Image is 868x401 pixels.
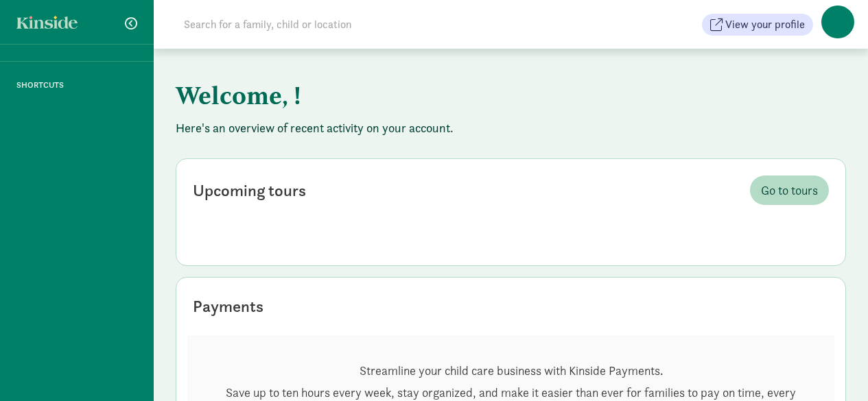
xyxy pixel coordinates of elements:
div: Payments [193,294,263,319]
p: Here's an overview of recent activity on your account. [176,120,846,136]
p: Streamline your child care business with Kinside Payments. [215,363,807,379]
span: View your profile [725,16,805,33]
h1: Welcome, ! [176,71,846,120]
input: Search for a family, child or location [176,11,561,38]
span: Go to tours [761,181,818,199]
button: View your profile [702,14,813,36]
div: Upcoming tours [193,178,306,203]
a: Go to tours [750,175,829,205]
